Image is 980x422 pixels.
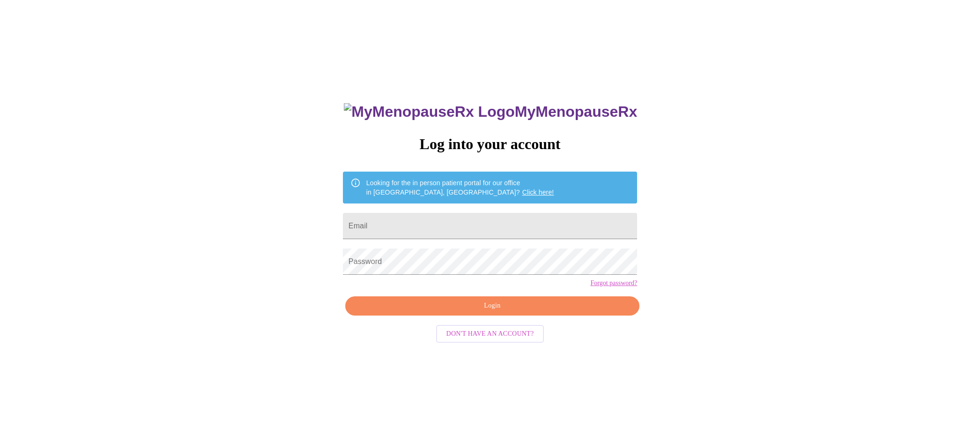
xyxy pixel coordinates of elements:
h3: MyMenopauseRx [344,103,637,121]
div: Looking for the in person patient portal for our office in [GEOGRAPHIC_DATA], [GEOGRAPHIC_DATA]? [366,174,554,201]
span: Login [356,300,629,312]
a: Forgot password? [590,279,637,287]
a: Click here! [522,188,554,196]
h3: Log into your account [343,136,637,153]
span: Don't have an account? [446,328,534,340]
button: Don't have an account? [436,325,544,343]
a: Don't have an account? [434,329,547,337]
button: Login [345,296,639,316]
img: MyMenopauseRx Logo [344,103,514,121]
